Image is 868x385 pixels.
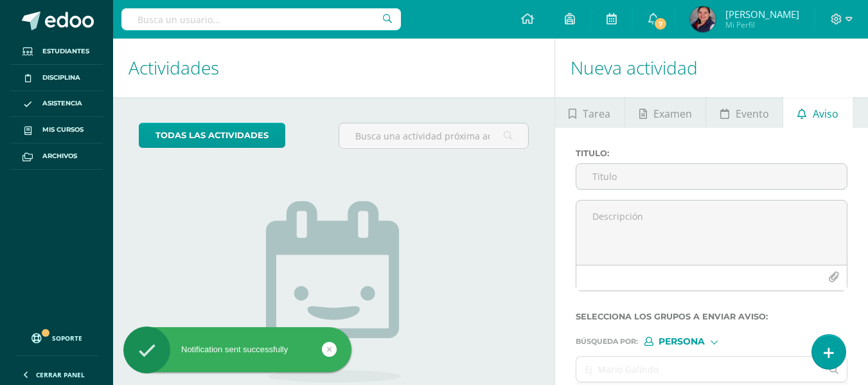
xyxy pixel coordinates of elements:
[706,97,783,128] a: Evento
[123,344,351,355] div: Notification sent successfully
[266,201,401,382] img: no_activities.png
[644,337,741,346] div: [object Object]
[783,97,852,128] a: Aviso
[690,6,716,32] img: 7c2d65378782aba2fa86a0a0c155eef5.png
[42,73,80,83] span: Disciplina
[42,151,77,161] span: Archivos
[576,164,847,189] input: Titulo
[725,8,799,21] span: [PERSON_NAME]
[736,98,769,129] span: Evento
[128,39,539,97] h1: Actividades
[576,338,638,345] span: Búsqueda por :
[139,123,285,148] a: todas las Actividades
[625,97,705,128] a: Examen
[653,17,668,31] span: 7
[42,98,82,109] span: Asistencia
[52,334,82,343] span: Soporte
[653,98,692,129] span: Examen
[10,65,103,91] a: Disciplina
[583,98,610,129] span: Tarea
[36,370,85,379] span: Cerrar panel
[576,312,847,321] label: Selecciona los grupos a enviar aviso :
[576,148,847,158] label: Titulo :
[121,8,401,30] input: Busca un usuario...
[571,39,853,97] h1: Nueva actividad
[10,39,103,65] a: Estudiantes
[42,46,89,57] span: Estudiantes
[725,19,799,30] span: Mi Perfil
[10,91,103,118] a: Asistencia
[813,98,838,129] span: Aviso
[659,338,705,345] span: Persona
[555,97,624,128] a: Tarea
[339,123,527,148] input: Busca una actividad próxima aquí...
[576,357,822,382] input: Ej. Mario Galindo
[10,117,103,143] a: Mis cursos
[15,321,98,352] a: Soporte
[42,125,84,135] span: Mis cursos
[10,143,103,170] a: Archivos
